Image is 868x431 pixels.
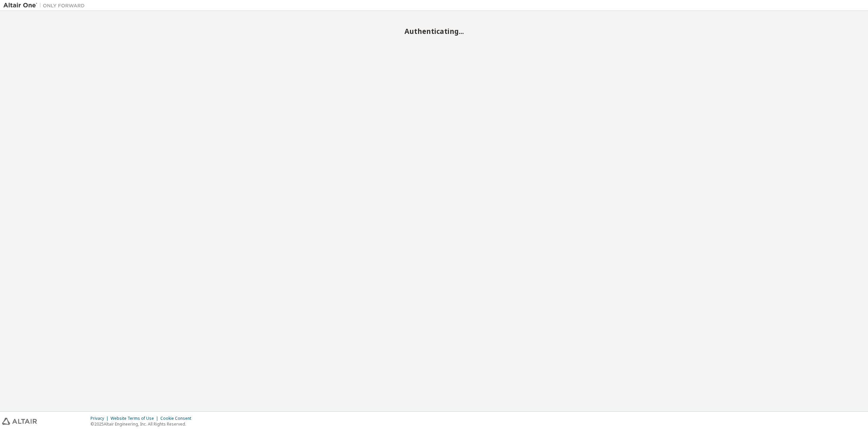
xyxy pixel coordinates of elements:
p: © 2025 Altair Engineering, Inc. All Rights Reserved. [91,421,195,427]
img: altair_logo.svg [2,418,37,425]
img: Altair One [3,2,88,9]
div: Website Terms of Use [111,416,160,421]
h2: Authenticating... [3,27,865,36]
div: Privacy [91,416,111,421]
div: Cookie Consent [160,416,195,421]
